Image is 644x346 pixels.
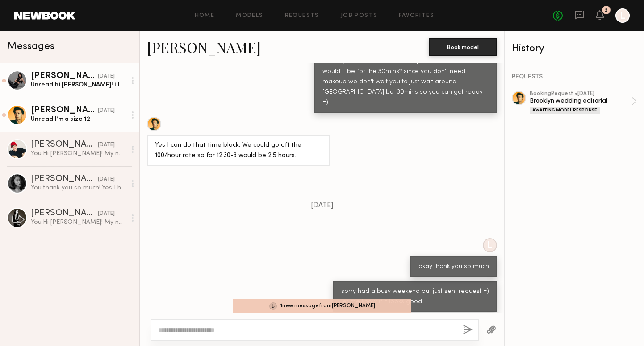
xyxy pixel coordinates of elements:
[311,202,334,210] span: [DATE]
[98,175,115,184] div: [DATE]
[7,41,54,52] span: Messages
[530,97,631,105] div: Brooklyn wedding editorial
[341,287,489,307] div: sorry had a busy weekend but just sent request =) let me know if it looks good
[98,210,115,218] div: [DATE]
[530,91,637,114] a: bookingRequest •[DATE]Brooklyn wedding editorialAwaiting Model Response
[322,57,489,108] div: would you be able to do 12:30-3pm? also how much would it be for the 30mins? since you don't need...
[429,38,497,56] button: Book model
[31,106,98,115] div: [PERSON_NAME]
[512,74,637,80] div: REQUESTS
[429,43,497,50] a: Book model
[233,299,411,313] div: 1 new message from [PERSON_NAME]
[285,13,319,19] a: Requests
[512,44,637,54] div: History
[31,175,98,184] div: [PERSON_NAME]
[98,72,115,81] div: [DATE]
[147,37,261,57] a: [PERSON_NAME]
[98,107,115,115] div: [DATE]
[31,218,126,227] div: You: Hi [PERSON_NAME]! My name is [PERSON_NAME], a planner and I are doing a style shoot in [GEOG...
[605,8,608,13] div: 2
[31,149,126,158] div: You: Hi [PERSON_NAME]! My name is [PERSON_NAME], a planner and I are looking for a model for [DAT...
[530,107,600,114] div: Awaiting Model Response
[195,13,215,19] a: Home
[31,115,126,124] div: Unread: I’m a size 12
[615,8,630,23] a: L
[341,13,378,19] a: Job Posts
[31,209,98,218] div: [PERSON_NAME]
[418,262,489,272] div: okay thank you so much
[98,141,115,149] div: [DATE]
[236,13,263,19] a: Models
[31,184,126,192] div: You: thank you so much! Yes I have your profile saved! do you know anyone who might be available?
[155,140,322,161] div: Yes I can do that time block. We could go off the 100/hour rate so for 12:30-3 would be 2.5 hours.
[399,13,434,19] a: Favorites
[31,140,98,149] div: [PERSON_NAME]
[530,91,631,97] div: booking Request • [DATE]
[31,72,98,81] div: [PERSON_NAME]
[31,81,126,89] div: Unread: hi [PERSON_NAME]! i look forward to working with you- let me know if i should bring anyth...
